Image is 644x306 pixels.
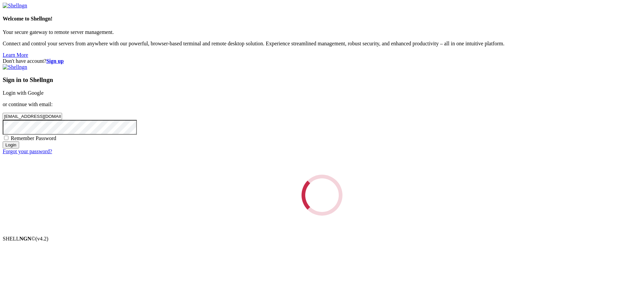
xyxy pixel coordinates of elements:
div: Don't have account? [3,58,641,64]
div: Loading... [302,175,342,216]
input: Login [3,141,19,148]
a: Login with Google [3,90,44,96]
p: or continue with email: [3,101,641,107]
input: Email address [3,113,62,120]
p: Connect and control your servers from anywhere with our powerful, browser-based terminal and remo... [3,41,641,47]
img: Shellngn [3,3,27,9]
a: Forgot your password? [3,148,52,154]
span: Remember Password [11,135,56,141]
p: Your secure gateway to remote server management. [3,29,641,35]
b: NGN [19,236,32,242]
h4: Welcome to Shellngn! [3,16,641,22]
span: 4.2.0 [36,236,49,242]
img: Shellngn [3,64,27,70]
h3: Sign in to Shellngn [3,76,641,84]
a: Learn More [3,52,28,58]
a: Sign up [46,58,64,64]
span: SHELL © [3,236,48,242]
input: Remember Password [4,136,8,140]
